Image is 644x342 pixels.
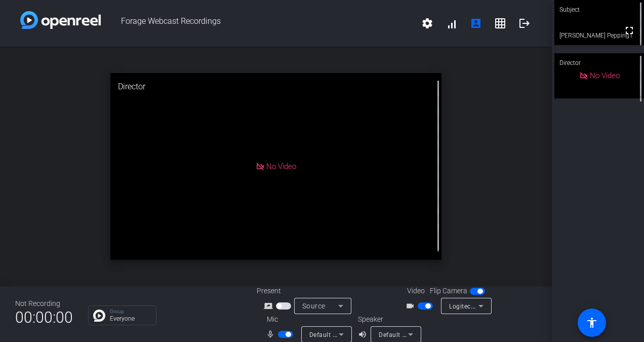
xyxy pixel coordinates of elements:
span: Forage Webcast Recordings [101,11,415,36]
img: Chat Icon [93,310,105,322]
div: Director [554,53,644,73]
span: Flip Camera [430,286,467,296]
div: Mic [257,314,358,325]
div: Speaker [358,314,419,325]
img: white-gradient.svg [20,11,101,29]
span: No Video [590,71,620,80]
span: Default - HP 24mh (HD Audio Driver for Display Audio) [379,330,541,338]
div: Director [110,73,441,100]
button: signal_cellular_alt [439,11,464,36]
mat-icon: settings [421,17,433,29]
div: Not Recording [15,298,73,309]
mat-icon: screen_share_outline [264,300,276,312]
mat-icon: logout [518,17,531,29]
span: Source [302,302,326,310]
span: Video [407,286,425,296]
mat-icon: mic_none [266,328,278,340]
p: Group [110,309,151,314]
span: 00:00:00 [15,305,73,330]
span: Default - Microphone (Logitech StreamCam) (046d:0893) [309,330,478,338]
mat-icon: volume_up [358,328,370,340]
mat-icon: grid_on [494,17,506,29]
mat-icon: fullscreen [623,24,635,37]
div: Present [257,286,358,296]
span: Logitech StreamCam (046d:0893) [449,302,550,310]
mat-icon: accessibility [586,317,598,329]
mat-icon: videocam_outline [406,300,418,312]
mat-icon: account_box [470,17,482,29]
p: Everyone [110,316,151,322]
span: No Video [266,162,296,171]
